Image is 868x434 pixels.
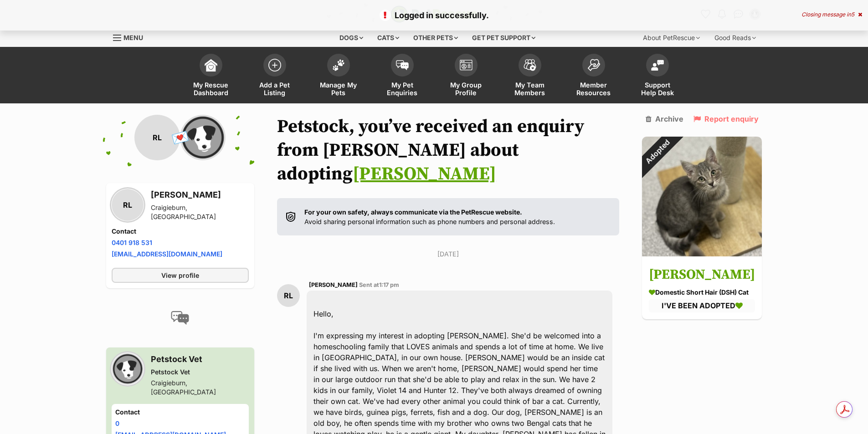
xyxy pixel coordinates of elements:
a: [PERSON_NAME] [353,163,496,185]
span: Add a Pet Listing [254,81,295,97]
a: Menu [113,29,149,45]
div: Craigieburn, [GEOGRAPHIC_DATA] [151,378,249,397]
a: My Group Profile [434,49,498,103]
span: My Group Profile [446,81,487,97]
strong: For your own safety, always communicate via the PetRescue website. [304,208,522,216]
div: About PetRescue [637,29,706,47]
div: Craigieburn, [GEOGRAPHIC_DATA] [151,203,249,221]
img: manage-my-pets-icon-02211641906a0b7f246fdf0571729dbe1e7629f14944591b6c1af311fb30b64b.svg [332,59,345,71]
img: Petstock Vet profile pic [180,115,226,160]
p: Logged in successfully. [9,9,859,21]
div: I'VE BEEN ADOPTED [649,300,755,312]
div: Closing message in [801,11,862,18]
div: RL [277,284,300,307]
div: RL [112,189,144,221]
div: Good Reads [708,29,762,47]
a: My Pet Enquiries [370,49,434,103]
span: My Team Members [509,81,550,97]
h3: [PERSON_NAME] [649,265,755,286]
a: Manage My Pets [307,49,370,103]
h4: Contact [112,227,249,236]
a: Support Help Desk [626,49,689,103]
img: conversation-icon-4a6f8262b818ee0b60e3300018af0b2d0b884aa5de6e9bcb8d3d4eeb1a70a7c4.svg [171,311,189,325]
span: Manage My Pets [318,81,359,97]
div: Domestic Short Hair (DSH) Cat [649,288,755,297]
p: [DATE] [277,249,619,259]
h3: Petstock Vet [151,353,249,366]
a: My Rescue Dashboard [179,49,243,103]
a: Report enquiry [693,115,759,123]
span: Sent at [359,281,399,288]
img: pet-enquiries-icon-7e3ad2cf08bfb03b45e93fb7055b45f3efa6380592205ae92323e6603595dc1f.svg [396,60,409,70]
img: group-profile-icon-3fa3cf56718a62981997c0bc7e787c4b2cf8bcc04b72c1350f741eb67cf2f40e.svg [460,60,473,71]
img: team-members-icon-5396bd8760b3fe7c0b43da4ab00e1e3bb1a5d9ba89233759b79545d2d3fc5d0d.svg [524,59,536,71]
a: My Team Members [498,49,562,103]
a: 0 [115,419,119,427]
div: Other pets [407,29,464,47]
h1: Petstock, you’ve received an enquiry from [PERSON_NAME] about adopting [277,115,619,186]
div: Adopted [630,125,684,179]
a: Member Resources [562,49,626,103]
span: My Rescue Dashboard [190,81,231,97]
img: dashboard-icon-eb2f2d2d3e046f16d808141f083e7271f6b2e854fb5c12c21221c1fb7104beca.svg [205,59,217,71]
span: [PERSON_NAME] [309,281,358,288]
p: Avoid sharing personal information such as phone numbers and personal address. [304,207,555,227]
span: 1:17 pm [379,281,399,288]
span: Member Resources [573,81,614,97]
h4: Contact [115,408,246,417]
span: My Pet Enquiries [382,81,423,97]
img: Ariel [642,137,762,256]
div: Petstock Vet [151,368,249,377]
span: View profile [161,271,199,280]
div: RL [134,115,180,160]
div: Get pet support [466,29,542,47]
span: Support Help Desk [637,81,678,97]
span: 5 [851,11,854,18]
div: Cats [371,29,406,47]
a: View profile [112,268,249,283]
a: [EMAIL_ADDRESS][DOMAIN_NAME] [112,250,222,258]
img: add-pet-listing-icon-0afa8454b4691262ce3f59096e99ab1cd57d4a30225e0717b998d2c9b9846f56.svg [268,59,281,71]
img: help-desk-icon-fdf02630f3aa405de69fd3d07c3f3aa587a6932b1a1747fa1d2bba05be0121f9.svg [651,60,664,71]
a: Add a Pet Listing [243,49,307,103]
a: Adopted [642,249,762,258]
a: Archive [646,115,683,123]
span: 💌 [170,128,190,148]
img: member-resources-icon-8e73f808a243e03378d46382f2149f9095a855e16c252ad45f914b54edf8863c.svg [587,59,600,71]
img: Petstock Vet profile pic [112,353,144,385]
a: [PERSON_NAME] Domestic Short Hair (DSH) Cat I'VE BEEN ADOPTED [642,258,762,319]
h3: [PERSON_NAME] [151,189,249,201]
span: Menu [123,34,143,41]
a: 0401 918 531 [112,239,152,246]
div: Dogs [333,29,370,47]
